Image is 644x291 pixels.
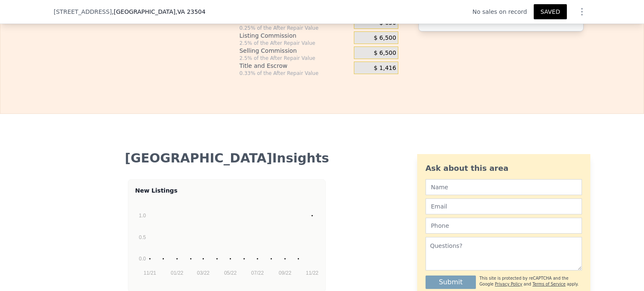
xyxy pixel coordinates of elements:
a: Terms of Service [532,282,566,286]
span: $ 1,416 [374,64,396,72]
text: 05/22 [224,270,237,276]
text: 1.0 [139,213,146,219]
div: No sales on record [473,8,534,16]
div: New Listings [135,186,319,195]
button: Submit [426,276,476,289]
div: [GEOGRAPHIC_DATA] Insights [60,151,394,166]
div: This site is protected by reCAPTCHA and the Google and apply. [479,276,582,288]
div: Listing Commission [239,31,351,40]
text: 11/21 [144,270,156,276]
div: 2.5% of the After Repair Value [239,55,351,62]
span: , VA 23504 [175,8,205,15]
text: 11/22 [306,270,319,276]
span: , [GEOGRAPHIC_DATA] [112,8,205,16]
svg: A chart. [135,205,319,288]
div: 0.33% of the After Repair Value [239,70,351,77]
input: Name [426,179,582,195]
text: 01/22 [171,270,184,276]
div: 2.5% of the After Repair Value [239,40,351,46]
span: $ 6,500 [374,34,396,42]
div: Ask about this area [426,162,582,174]
a: Privacy Policy [495,282,522,286]
div: Title and Escrow [239,62,351,70]
button: SAVED [534,4,567,19]
span: [STREET_ADDRESS] [54,8,112,16]
input: Phone [426,218,582,234]
text: 03/22 [197,270,210,276]
text: 07/22 [251,270,264,276]
button: Show Options [574,3,590,20]
text: 09/22 [279,270,291,276]
span: $ 6,500 [374,49,396,57]
div: Selling Commission [239,46,351,55]
input: Email [426,198,582,214]
text: 0.5 [139,234,146,240]
text: 0.0 [139,256,146,262]
div: 0.25% of the After Repair Value [239,25,351,31]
